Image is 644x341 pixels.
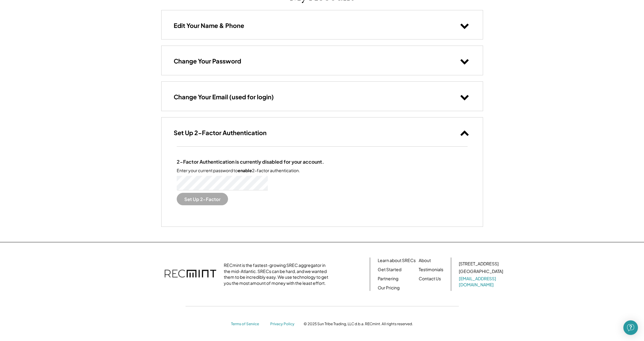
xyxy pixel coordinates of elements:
a: Testimonials [419,267,443,273]
button: Set Up 2-Factor [177,193,228,205]
div: © 2025 Sun Tribe Trading, LLC d.b.a. RECmint. All rights reserved. [304,322,413,326]
img: recmint-logotype%403x.png [165,264,216,285]
h3: Set Up 2-Factor Authentication [174,129,267,137]
div: Enter your current password to 2-factor authentication. [177,168,300,174]
div: [STREET_ADDRESS] [459,261,499,267]
a: Our Pricing [378,285,400,291]
a: Terms of Service [231,322,264,327]
h3: Change Your Email (used for login) [174,93,274,101]
div: 2-Factor Authentication is currently disabled for your account. [177,159,324,165]
a: Partnering [378,276,398,282]
h3: Change Your Password [174,57,241,65]
a: Privacy Policy [270,322,298,327]
div: [GEOGRAPHIC_DATA] [459,268,503,275]
h3: Edit Your Name & Phone [174,22,244,29]
a: About [419,257,431,264]
strong: enable [238,168,252,173]
a: [EMAIL_ADDRESS][DOMAIN_NAME] [459,276,504,288]
a: Contact Us [419,276,441,282]
div: RECmint is the fastest-growing SREC aggregator in the mid-Atlantic. SRECs can be hard, and we wan... [224,262,332,286]
a: Get Started [378,267,401,273]
div: Open Intercom Messenger [623,320,638,335]
a: Learn about SRECs [378,257,416,264]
